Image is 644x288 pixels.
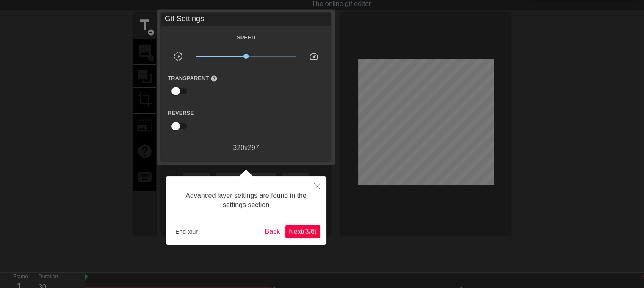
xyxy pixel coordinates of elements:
[172,225,201,238] button: End tour
[308,176,326,196] button: Close
[262,225,284,238] button: Back
[285,225,320,238] button: Next
[172,183,320,219] div: Advanced layer settings are found in the settings section
[289,228,317,235] span: Next ( 3 / 6 )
